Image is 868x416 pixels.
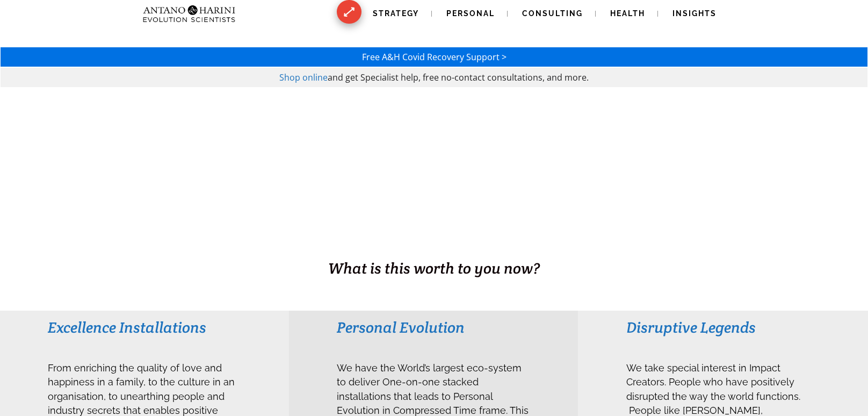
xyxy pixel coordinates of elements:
[279,71,328,83] a: Shop online
[340,3,359,21] div: ⟷
[337,318,531,337] h3: Personal Evolution
[362,51,507,63] a: Free A&H Covid Recovery Support >
[626,318,820,337] h3: Disruptive Legends
[328,259,540,278] span: What is this worth to you now?
[522,9,583,18] span: Consulting
[672,9,717,18] span: Insights
[446,9,495,18] span: Personal
[1,235,867,257] h1: BUSINESS. HEALTH. Family. Legacy
[373,9,419,18] span: Strategy
[48,318,242,337] h3: Excellence Installations
[610,9,645,18] span: Health
[328,71,589,83] span: and get Specialist help, free no-contact consultations, and more.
